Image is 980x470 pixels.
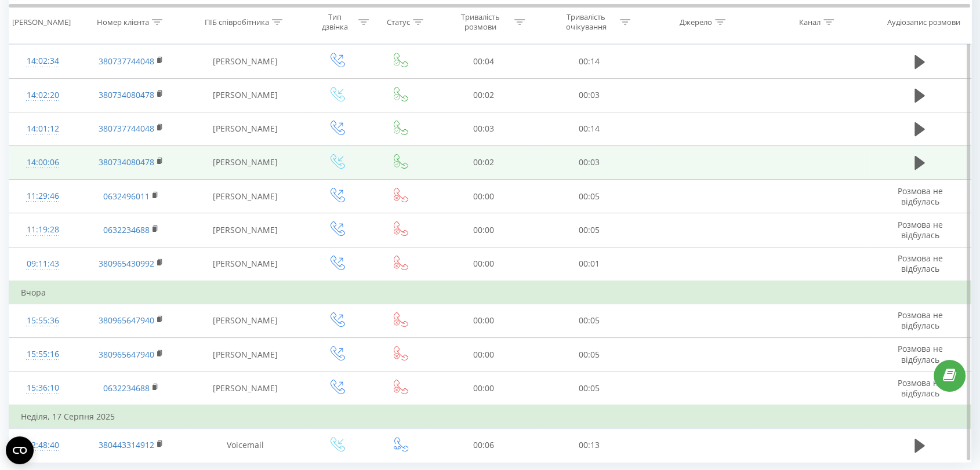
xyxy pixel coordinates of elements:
div: 15:55:36 [21,309,65,332]
td: 00:02 [431,78,536,112]
div: 11:29:46 [21,185,65,207]
td: [PERSON_NAME] [186,247,304,281]
td: 00:01 [536,247,642,281]
a: 380734080478 [99,89,154,100]
a: 0632496011 [103,191,150,202]
a: 380734080478 [99,156,154,167]
td: 00:00 [431,338,536,371]
a: 380443314912 [99,439,154,450]
div: Аудіозапис розмови [887,17,960,27]
td: 00:00 [431,213,536,247]
div: Тривалість розмови [449,12,511,32]
td: [PERSON_NAME] [186,338,304,371]
td: 00:14 [536,112,642,145]
div: 15:36:10 [21,377,65,399]
a: 0632234688 [103,224,150,235]
td: 00:05 [536,180,642,213]
div: Тип дзвінка [315,12,355,32]
td: 00:05 [536,338,642,371]
div: 15:55:16 [21,343,65,366]
td: [PERSON_NAME] [186,371,304,406]
a: 380737744048 [99,123,154,134]
div: 14:01:12 [21,118,65,140]
div: Статус [387,17,410,27]
span: Розмова не відбулась [897,253,942,274]
a: 0632234688 [103,382,150,394]
div: Джерело [680,17,712,27]
td: [PERSON_NAME] [186,78,304,112]
a: 380965647940 [99,315,154,326]
td: [PERSON_NAME] [186,45,304,78]
td: 00:00 [431,180,536,213]
td: 00:13 [536,428,642,462]
td: 00:05 [536,213,642,247]
div: ПІБ співробітника [205,17,269,27]
td: 00:00 [431,247,536,281]
div: [PERSON_NAME] [12,17,71,27]
td: Вчора [9,281,971,304]
td: [PERSON_NAME] [186,180,304,213]
span: Розмова не відбулась [897,377,942,399]
td: 00:04 [431,45,536,78]
td: 00:00 [431,371,536,406]
td: [PERSON_NAME] [186,304,304,337]
span: Розмова не відбулась [897,219,942,241]
button: Open CMP widget [6,436,34,464]
div: 11:19:28 [21,218,65,241]
span: Розмова не відбулась [897,309,942,331]
td: Неділя, 17 Серпня 2025 [9,405,971,428]
td: [PERSON_NAME] [186,213,304,247]
div: 09:11:43 [21,253,65,275]
a: 380965647940 [99,349,154,360]
td: 00:06 [431,428,536,462]
td: [PERSON_NAME] [186,145,304,179]
td: 00:00 [431,304,536,337]
td: 00:02 [431,145,536,179]
div: Канал [799,17,821,27]
a: 380965430992 [99,258,154,269]
span: Розмова не відбулась [897,343,942,365]
td: 00:05 [536,304,642,337]
div: Тривалість очікування [555,12,617,32]
div: 14:02:34 [21,50,65,72]
td: Voicemail [186,428,304,462]
td: 00:14 [536,45,642,78]
div: Номер клієнта [97,17,149,27]
td: 00:03 [536,78,642,112]
div: 14:00:06 [21,151,65,174]
a: 380737744048 [99,56,154,67]
td: 00:03 [536,145,642,179]
td: 00:03 [431,112,536,145]
div: 12:48:40 [21,434,65,457]
div: 14:02:20 [21,84,65,107]
span: Розмова не відбулась [897,185,942,207]
td: 00:05 [536,371,642,406]
td: [PERSON_NAME] [186,112,304,145]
